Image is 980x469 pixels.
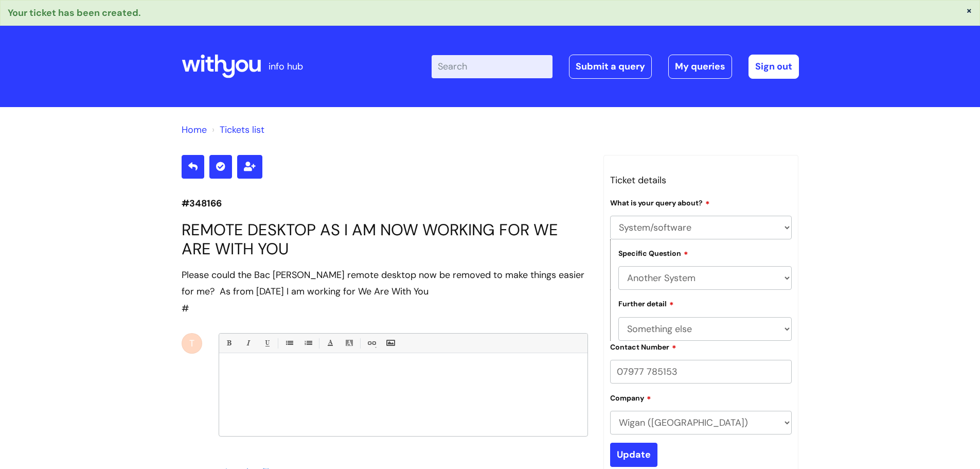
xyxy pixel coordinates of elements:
[282,337,295,350] a: • Unordered List (Ctrl-Shift-7)
[610,392,651,403] label: Company
[182,267,588,317] div: #
[610,341,676,352] label: Contact Number
[618,248,688,258] label: Specific Question
[241,337,254,350] a: Italic (Ctrl-I)
[260,337,273,350] a: Underline(Ctrl-U)
[749,55,799,78] a: Sign out
[182,195,588,212] p: #348166
[269,58,303,75] p: info hub
[182,124,207,136] a: Home
[182,333,202,354] div: T
[365,337,378,350] a: Link
[668,55,732,78] a: My queries
[209,121,264,138] li: Tickets list
[569,55,652,78] a: Submit a query
[610,197,710,207] label: What is your query about?
[222,337,235,350] a: Bold (Ctrl-B)
[432,55,553,78] input: Search
[324,337,336,350] a: Font Color
[182,220,588,258] h1: REMOTE DESKTOP AS I AM NOW WORKING FOR WE ARE WITH YOU
[220,124,264,136] a: Tickets list
[610,172,792,188] h3: Ticket details
[966,6,972,15] button: ×
[610,443,657,466] input: Update
[384,337,397,350] a: Insert Image...
[301,337,314,350] a: 1. Ordered List (Ctrl-Shift-8)
[432,55,799,78] div: | -
[182,267,588,300] div: Please could the Bac [PERSON_NAME] remote desktop now be removed to make things easier for me? As...
[618,298,674,308] label: Further detail
[343,337,355,350] a: Back Color
[182,121,207,138] li: Solution home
